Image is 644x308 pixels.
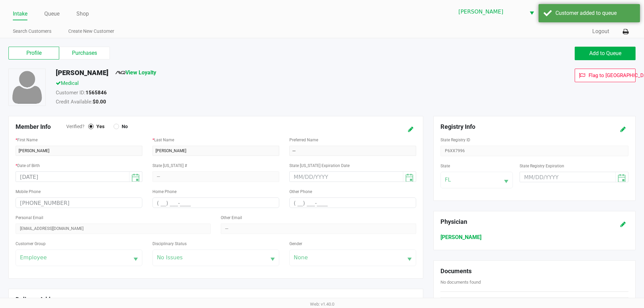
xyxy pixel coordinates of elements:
[51,98,444,108] div: Credit Available:
[16,189,41,195] label: Mobile Phone
[152,137,174,143] label: Last Name
[44,9,59,19] a: Queue
[289,137,318,143] label: Preferred Name
[458,8,521,16] span: [PERSON_NAME]
[152,163,187,169] label: State [US_STATE] #
[66,123,88,130] span: Verified?
[59,47,110,60] label: Purchases
[525,4,538,20] button: Select
[440,137,470,143] label: State Registry ID
[76,9,89,19] a: Shop
[520,163,564,169] label: State Registry Expiration
[289,241,302,247] label: Gender
[13,9,27,19] a: Intake
[152,189,176,195] label: Home Phone
[152,241,187,247] label: Disciplinary Status
[589,50,621,56] span: Add to Queue
[440,267,628,275] h5: Documents
[310,302,334,307] span: Web: v1.40.0
[13,27,51,35] a: Search Customers
[575,47,636,60] button: Add to Queue
[93,99,106,105] strong: $0.00
[16,296,416,303] h5: Delivery Addresses
[440,280,481,285] span: No documents found
[119,123,128,129] span: No
[16,137,38,143] label: First Name
[440,234,628,240] h6: [PERSON_NAME]
[289,163,350,169] label: State [US_STATE] Expiration Date
[440,163,450,169] label: State
[115,69,156,76] a: View Loyalty
[555,9,635,17] div: Customer added to queue
[68,27,114,35] a: Create New Customer
[16,123,66,131] h5: Member Info
[94,123,104,129] span: Yes
[51,79,444,89] div: Medical
[51,89,444,98] div: Customer ID:
[221,215,242,221] label: Other Email
[289,189,312,195] label: Other Phone
[56,69,109,77] h5: [PERSON_NAME]
[440,218,596,226] h5: Physician
[440,123,596,131] h5: Registry Info
[592,27,609,35] button: Logout
[16,163,40,169] label: Date of Birth
[8,47,59,60] label: Profile
[575,69,636,82] button: Flag to [GEOGRAPHIC_DATA]
[86,90,107,96] strong: 1565846
[16,215,43,221] label: Personal Email
[16,241,46,247] label: Customer Group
